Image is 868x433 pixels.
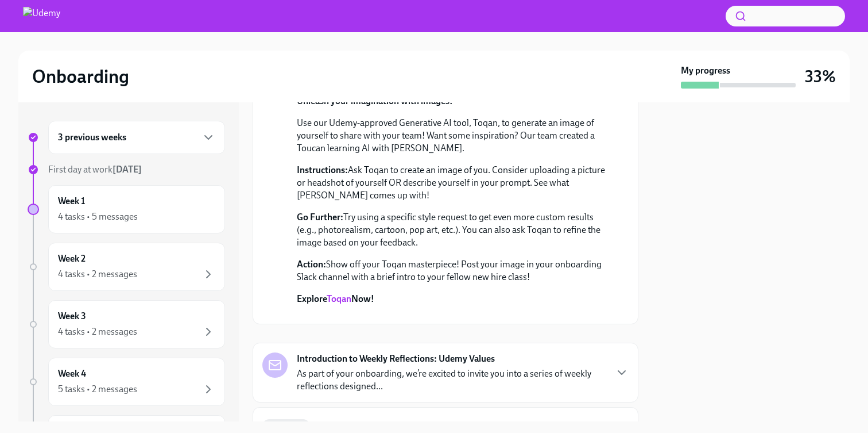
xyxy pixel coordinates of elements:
[48,164,142,175] span: First day at work
[805,66,836,87] h3: 33%
[28,243,225,291] a: Week 24 tasks • 2 messages
[28,185,225,233] a: Week 14 tasks • 5 messages
[297,211,610,249] p: Try using a specific style request to get even more custom results (e.g., photorealism, cartoon, ...
[58,310,86,323] h6: Week 3
[297,352,495,365] strong: Introduction to Weekly Reflections: Udemy Values
[681,64,730,77] strong: My progress
[589,421,629,431] span: Due
[58,383,137,396] div: 5 tasks • 2 messages
[58,210,138,223] div: 4 tasks • 5 messages
[589,421,629,432] span: September 15th, 2025 12:00
[58,131,126,144] h6: 3 previous weeks
[327,293,351,304] a: Toqan
[58,325,137,338] div: 4 tasks • 2 messages
[23,7,60,25] img: Udemy
[32,65,129,88] h2: Onboarding
[319,420,580,432] h6: Values Reflection: Lead the Way
[297,367,606,393] p: As part of your onboarding, we’re excited to invite you into a series of weekly reflections desig...
[297,117,610,155] p: Use our Udemy-approved Generative AI tool, Toqan, to generate an image of yourself to share with ...
[58,268,137,281] div: 4 tasks • 2 messages
[28,300,225,348] a: Week 34 tasks • 2 messages
[58,195,85,208] h6: Week 1
[297,164,610,202] p: Ask Toqan to create an image of you. Consider uploading a picture or headshot of yourself OR desc...
[113,164,142,175] strong: [DATE]
[603,421,629,431] strong: [DATE]
[28,163,225,176] a: First day at work[DATE]
[297,258,610,283] p: Show off your Toqan masterpiece! Post your image in your onboarding Slack channel with a brief in...
[297,212,343,223] strong: Go Further:
[297,259,326,270] strong: Action:
[297,293,374,304] strong: Explore Now!
[48,121,225,154] div: 3 previous weeks
[58,252,86,265] h6: Week 2
[28,358,225,406] a: Week 45 tasks • 2 messages
[58,367,86,380] h6: Week 4
[297,164,348,175] strong: Instructions:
